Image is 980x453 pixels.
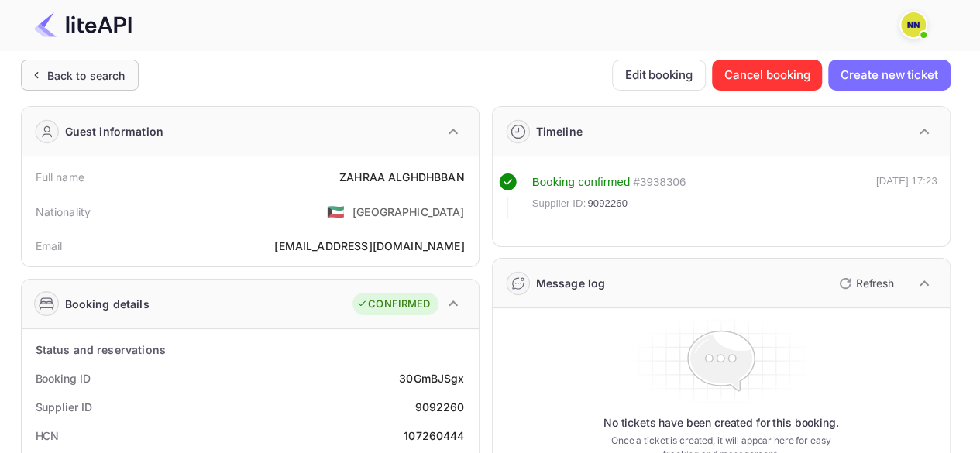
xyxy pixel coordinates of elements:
div: [EMAIL_ADDRESS][DOMAIN_NAME] [274,238,464,254]
button: Edit booking [612,60,706,91]
div: Full name [36,169,84,185]
div: Message log [536,275,606,291]
div: Nationality [36,204,91,220]
div: Guest information [65,123,164,139]
div: Booking confirmed [532,173,631,191]
span: Supplier ID: [532,196,586,211]
div: Booking ID [36,370,91,386]
div: Supplier ID [36,399,92,415]
div: ZAHRAA ALGHDHBBAN [339,169,465,185]
button: Refresh [830,271,900,296]
div: [GEOGRAPHIC_DATA] [352,204,465,220]
p: No tickets have been created for this booking. [603,415,839,431]
button: Create new ticket [828,60,950,91]
p: Refresh [856,275,894,291]
div: Email [36,238,63,254]
button: Cancel booking [712,60,823,91]
div: Back to search [47,67,126,84]
img: N/A N/A [901,12,926,37]
div: Status and reservations [36,341,166,358]
div: CONFIRMED [356,297,430,312]
div: 9092260 [414,399,464,415]
div: Booking details [65,296,150,312]
span: 9092260 [587,196,628,211]
div: 107260444 [404,427,464,444]
div: [DATE] 17:23 [876,173,937,218]
div: 30GmBJSgx [399,370,464,386]
div: # 3938306 [633,173,686,191]
img: LiteAPI Logo [34,12,132,37]
div: Timeline [536,123,583,139]
div: HCN [36,427,60,444]
span: United States [327,197,345,225]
